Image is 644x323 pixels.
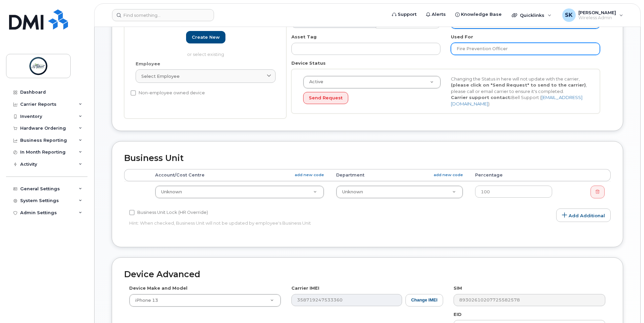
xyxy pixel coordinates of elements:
[136,61,160,67] label: Employee
[330,169,469,181] th: Department
[129,208,208,217] label: Business Unit Lock (HR Override)
[565,11,573,19] span: SK
[303,76,440,88] a: Active
[124,270,611,279] h2: Device Advanced
[305,79,323,85] span: Active
[112,9,214,21] input: Find something...
[291,285,319,291] label: Carrier IMEI
[131,297,158,303] span: iPhone 13
[342,189,363,194] span: Unknown
[520,12,544,18] span: Quicklinks
[130,294,281,306] a: iPhone 13
[451,34,473,40] label: Used For
[461,11,502,18] span: Knowledge Base
[446,76,594,107] div: Changing the Status in here will not update with the carrier, , please call or email carrier to e...
[131,89,205,97] label: Non-employee owned device
[387,8,421,21] a: Support
[405,294,443,306] button: Change IMEI
[556,208,611,222] a: Add Additional
[451,95,511,100] strong: Carrier support contact:
[451,82,586,88] strong: (please click on "Send Request" to send to the carrier)
[578,10,616,15] span: [PERSON_NAME]
[451,8,506,21] a: Knowledge Base
[454,285,462,291] label: SIM
[129,210,135,215] input: Business Unit Lock (HR Override)
[141,73,180,79] span: Select employee
[507,8,556,22] div: Quicklinks
[129,220,443,226] p: Hint: When checked, Business Unit will not be updated by employee's Business Unit
[451,95,582,106] a: [EMAIL_ADDRESS][DOMAIN_NAME]
[291,60,326,66] label: Device Status
[149,169,330,181] th: Account/Cost Centre
[186,31,225,43] a: Create new
[454,311,462,318] label: EID
[291,34,317,40] label: Asset Tag
[131,90,136,96] input: Non-employee owned device
[136,69,276,83] a: Select employee
[129,285,187,291] label: Device Make and Model
[421,8,451,21] a: Alerts
[469,169,558,181] th: Percentage
[161,189,182,194] span: Unknown
[155,186,324,198] a: Unknown
[578,15,616,21] span: Wireless Admin
[432,11,446,18] span: Alerts
[434,172,463,178] a: add new code
[295,172,324,178] a: add new code
[136,51,276,58] p: or select existing
[558,8,628,22] div: Shawn Kirkpatrick
[336,186,463,198] a: Unknown
[398,11,417,18] span: Support
[124,154,611,163] h2: Business Unit
[303,92,348,104] button: Send Request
